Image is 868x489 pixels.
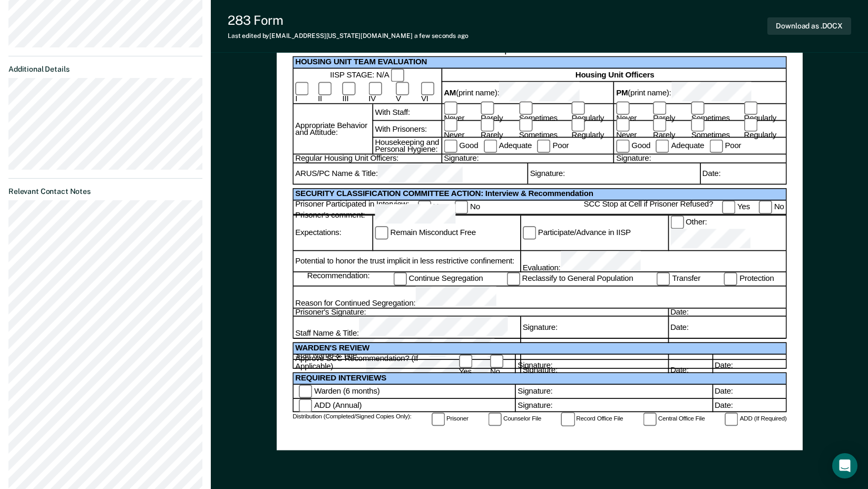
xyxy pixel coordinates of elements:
[653,119,666,132] input: Rarely
[713,201,750,214] div: Yes
[481,119,514,140] label: Rarely
[292,413,411,426] div: Distribution (Completed/Signed Copies Only):
[571,102,613,123] label: Regularly
[691,102,704,115] input: Sometimes
[318,82,331,95] input: II
[454,201,480,214] label: No
[295,69,441,82] div: IISP STAGE: N/A
[375,226,388,239] input: Remain Misconduct Free
[561,413,574,426] input: Record Office File
[515,355,712,376] div: Signature:
[616,119,648,140] label: Never
[375,226,475,239] label: Remain Misconduct Free
[294,216,372,251] div: Expectations:
[515,399,712,412] div: Signature:
[616,102,648,123] label: Never
[724,272,774,286] label: Protection
[616,119,629,132] input: Never
[294,215,372,216] div: Prisoner's comment:
[444,139,457,152] input: Good
[295,399,362,412] div: ADD (Annual)
[396,82,409,95] input: V
[295,355,515,376] div: Approve SCC Recommendation? (If Applicable)
[295,163,527,184] div: ARUS/PC Name & Title:
[295,57,427,66] b: HOUSING UNIT TEAM EVALUATION
[653,119,686,140] label: Rarely
[575,71,654,79] b: Housing Unit Officers
[537,139,569,152] label: Poor
[616,139,629,152] input: Good
[613,155,786,163] div: Signature:
[393,272,406,286] input: Continue Segregation
[490,355,515,376] label: No
[519,119,566,140] label: Sometimes
[481,119,494,132] input: Rarely
[294,251,520,272] div: Potential to honor the trust implicit in less restrictive confinement:
[758,201,772,214] input: No
[724,272,737,286] input: Protection
[832,453,857,478] div: Open Intercom Messenger
[670,216,684,229] input: Other:
[8,187,202,196] dt: Relevant Contact Notes
[709,139,741,152] label: Poor
[744,119,757,132] input: Regularly
[712,385,786,399] div: Date:
[295,287,786,307] div: Reason for Continued Segregation:
[653,102,686,123] label: Rarely
[527,163,699,184] div: Signature:
[515,385,712,399] div: Signature:
[228,13,469,28] div: 283 Form
[668,308,786,317] div: Date:
[295,338,520,359] div: Staff Name & Title:
[616,89,628,96] b: PM
[522,226,535,239] input: Participate/Advance in IISP
[414,32,469,40] span: a few seconds ago
[294,308,668,317] div: Prisoner's Signature:
[668,317,786,338] div: Date:
[670,216,707,229] label: Other:
[506,272,520,286] input: Reclassify to General Population
[712,399,786,412] div: Date:
[372,104,441,121] div: With Staff:
[431,413,468,426] label: Prisoner
[656,139,704,152] label: Adequate
[396,82,414,103] label: V
[712,355,786,376] div: Date:
[295,317,520,337] div: Staff Name & Title:
[459,355,472,368] input: Yes
[653,102,666,115] input: Rarely
[421,82,434,95] input: VI
[668,338,786,360] div: Date:
[342,82,355,95] input: III
[418,201,446,214] label: Yes
[431,413,444,426] input: Prisoner
[483,139,496,152] input: Adequate
[372,121,441,138] div: With Prisoners:
[643,413,705,426] label: Central Office File
[522,226,630,239] label: Participate/Advance in IISP
[295,82,310,103] label: I
[519,102,532,115] input: Sometimes
[691,102,738,123] label: Sometimes
[561,413,623,426] label: Record Office File
[519,119,532,132] input: Sometimes
[537,139,550,152] input: Poor
[299,385,312,398] input: Warden (6 months)
[368,82,388,103] label: IV
[520,338,667,360] div: Signature:
[506,272,633,286] label: Reclassify to General Population
[709,139,723,152] input: Poor
[744,119,786,140] label: Regularly
[454,201,467,214] input: No
[372,138,441,155] div: Housekeeping and Personal Hygiene:
[571,102,584,115] input: Regularly
[295,344,369,353] b: WARDEN'S REVIEW
[519,102,566,123] label: Sometimes
[657,272,700,286] label: Transfer
[758,201,784,214] label: No
[725,413,786,426] label: ADD (If Required)
[488,413,541,426] label: Counselor File
[393,272,483,286] label: Continue Segregation
[583,201,786,214] div: SCC Stop at Cell if Prisoner Refused?
[294,104,372,155] div: Appropriate Behavior and Attitude:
